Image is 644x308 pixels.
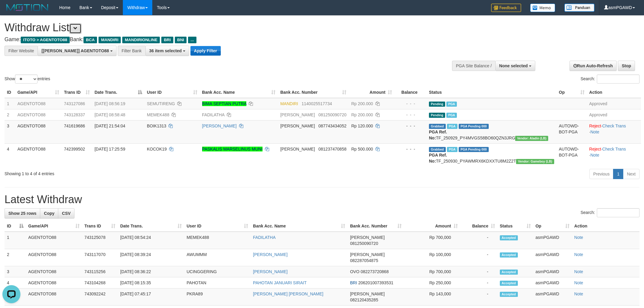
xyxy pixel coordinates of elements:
[447,124,457,129] span: Marked by asmPGAWD
[491,4,521,12] img: Feedback.jpg
[82,221,118,232] th: Trans ID: activate to sort column ascending
[500,252,518,258] span: Accepted
[515,136,548,141] span: Vendor URL: https://dashboard.q2checkout.com/secure
[118,249,184,266] td: [DATE] 08:39:24
[446,102,457,107] span: PGA
[253,235,275,240] a: FADILATHA
[429,124,446,129] span: Grabbed
[397,123,424,129] div: - - -
[533,232,572,249] td: asmPGAWD
[404,221,460,232] th: Amount: activate to sort column ascending
[397,146,424,152] div: - - -
[5,143,15,166] td: 4
[44,211,54,216] span: Copy
[349,87,394,98] th: Amount: activate to sort column ascending
[200,87,278,98] th: Bank Acc. Name: activate to sort column ascending
[574,280,583,285] a: Note
[5,221,26,232] th: ID: activate to sort column descending
[460,277,497,288] td: -
[597,75,639,84] input: Search:
[64,112,85,117] span: 743128337
[184,232,251,249] td: MEMEK488
[15,75,38,84] select: Showentries
[452,61,495,71] div: PGA Site Balance /
[460,288,497,306] td: -
[92,87,144,98] th: Date Trans.: activate to sort column descending
[447,147,457,152] span: Marked by asmPGAWD
[202,101,247,106] a: BIMA SEPTIAN PUTRA
[404,277,460,288] td: Rp 250,000
[589,169,613,179] a: Previous
[397,101,424,107] div: - - -
[95,112,125,117] span: [DATE] 08:58:48
[587,87,641,98] th: Action
[15,143,62,166] td: AGENTOTO88
[589,147,601,151] a: Reject
[5,87,15,98] th: ID
[280,101,298,106] span: MANDIRI
[427,87,557,98] th: Status
[350,235,384,240] span: [PERSON_NAME]
[404,266,460,277] td: Rp 700,000
[564,4,594,12] img: panduan.png
[95,147,125,151] span: [DATE] 17:25:59
[82,277,118,288] td: 743104268
[118,277,184,288] td: [DATE] 08:15:35
[557,120,587,143] td: AUTOWD-BOT-PGA
[557,87,587,98] th: Op: activate to sort column ascending
[202,124,237,128] a: [PERSON_NAME]
[190,46,221,56] button: Apply Filter
[118,46,145,56] div: Filter Bank
[5,266,26,277] td: 3
[99,37,121,43] span: MANDIRI
[84,37,97,43] span: BCA
[26,277,82,288] td: AGENTOTO88
[15,120,62,143] td: AGENTOTO88
[397,112,424,118] div: - - -
[429,102,445,107] span: Pending
[302,101,332,106] span: Copy 1140025517734 to clipboard
[280,147,315,151] span: [PERSON_NAME]
[41,48,109,53] span: [[PERSON_NAME]] AGENTOTO88
[429,147,446,152] span: Grabbed
[446,113,457,118] span: PGA
[202,112,224,117] a: FADILATHA
[2,2,20,20] button: Open LiveChat chat widget
[318,112,346,117] span: Copy 081250090720 to clipboard
[184,266,251,277] td: UCINGGERING
[533,277,572,288] td: asmPGAWD
[144,87,200,98] th: User ID: activate to sort column ascending
[394,87,427,98] th: Balance
[62,87,92,98] th: Trans ID: activate to sort column ascending
[350,291,384,296] span: [PERSON_NAME]
[587,109,641,120] td: Approved
[602,147,626,151] a: Check Trans
[459,124,489,129] span: PGA Pending
[145,46,189,56] button: 36 item selected
[618,61,635,71] a: Stop
[5,109,15,120] td: 2
[184,277,251,288] td: PAHOTAN
[8,211,36,216] span: Show 25 rows
[40,208,58,218] a: Copy
[26,221,82,232] th: Game/API: activate to sort column ascending
[613,169,623,179] a: 1
[574,235,583,240] a: Note
[5,194,639,206] h1: Latest Withdraw
[5,277,26,288] td: 4
[587,98,641,109] td: Approved
[589,124,601,128] a: Reject
[26,288,82,306] td: AGENTOTO88
[404,232,460,249] td: Rp 700,000
[5,46,38,56] div: Filter Website
[5,37,423,43] h4: Game: Bank:
[26,266,82,277] td: AGENTOTO88
[533,288,572,306] td: asmPGAWD
[318,147,346,151] span: Copy 081237470858 to clipboard
[15,109,62,120] td: AGENTOTO88
[184,249,251,266] td: AWUMMM
[5,168,264,177] div: Showing 1 to 4 of 4 entries
[15,98,62,109] td: AGENTOTO88
[574,269,583,274] a: Note
[460,266,497,277] td: -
